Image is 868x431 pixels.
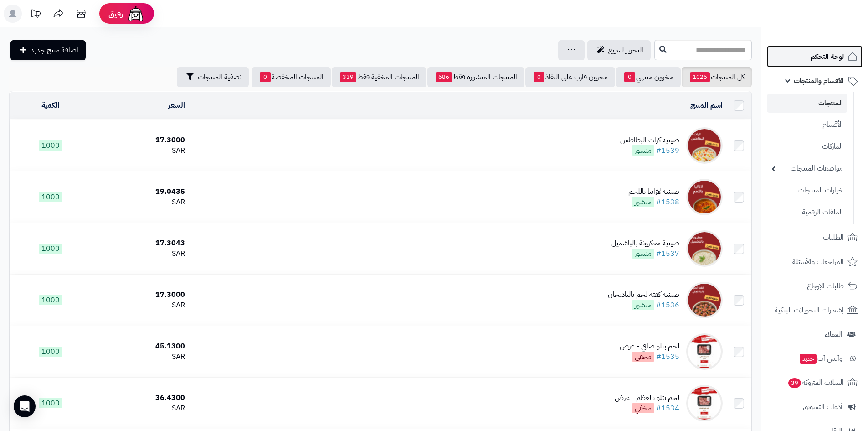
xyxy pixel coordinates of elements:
a: وآتس آبجديد [767,348,863,369]
span: تصفية المنتجات [198,72,241,83]
a: إشعارات التحويلات البنكية [767,299,863,321]
span: 686 [436,72,452,82]
a: أدوات التسويق [767,396,863,418]
span: إشعارات التحويلات البنكية [775,304,844,317]
a: الكمية [41,100,60,111]
span: السلات المتروكة [787,376,844,389]
a: مخزون منتهي0 [616,67,681,87]
span: الطلبات [823,231,844,244]
span: 0 [260,72,271,82]
span: 1000 [39,347,62,357]
a: التحرير لسريع [587,40,651,60]
div: SAR [95,249,185,259]
a: كل المنتجات1025 [682,67,752,87]
a: المراجعات والأسئلة [767,251,863,273]
span: 1000 [39,398,62,408]
span: وآتس آب [799,352,842,365]
a: تحديثات المنصة [24,5,47,25]
a: المنتجات المنشورة فقط686 [427,67,524,87]
img: ai-face.png [127,5,145,23]
div: 36.4300 [95,393,185,403]
span: رفيق [108,8,123,19]
a: الملفات الرقمية [767,203,847,222]
span: منشور [632,197,654,207]
a: السعر [168,100,185,111]
a: المنتجات المخفضة0 [252,67,331,87]
div: 19.0435 [95,187,185,197]
a: الأقسام [767,115,847,135]
span: أدوات التسويق [803,400,842,413]
a: طلبات الإرجاع [767,275,863,297]
a: #1539 [656,145,679,156]
a: #1537 [656,248,679,259]
div: SAR [95,300,185,311]
img: لحم بتلو بالعظم - عرض [686,385,723,421]
a: الطلبات [767,227,863,249]
a: اسم المنتج [690,100,723,111]
div: صينية لازانيا باللحم [628,187,679,197]
a: المنتجات المخفية فقط339 [332,67,426,87]
a: #1534 [656,403,679,414]
a: #1536 [656,300,679,311]
a: العملاء [767,323,863,345]
div: SAR [95,197,185,208]
a: #1535 [656,351,679,362]
div: 17.3000 [95,135,185,145]
span: العملاء [825,328,842,341]
div: Open Intercom Messenger [14,395,36,417]
div: صينيه كرات البطاطس [620,135,679,145]
span: الأقسام والمنتجات [794,74,844,87]
span: 339 [340,72,356,82]
img: صينية لازانيا باللحم [686,179,723,215]
span: 39 [788,378,801,388]
span: 1025 [690,72,710,82]
img: صينيه كفتة لحم بالباذنجان [686,282,723,318]
a: مواصفات المنتجات [767,159,847,178]
div: SAR [95,145,185,156]
span: لوحة التحكم [811,50,844,63]
span: مخفي [632,352,654,362]
span: مخفي [632,403,654,413]
span: 1000 [39,244,62,254]
a: مخزون قارب على النفاذ0 [525,67,615,87]
div: SAR [95,352,185,362]
span: 1000 [39,140,62,151]
span: 1000 [39,192,62,202]
div: 45.1300 [95,341,185,352]
a: #1538 [656,197,679,208]
span: طلبات الإرجاع [807,280,844,292]
a: السلات المتروكة39 [767,372,863,394]
a: المنتجات [767,94,847,113]
img: صينية معكرونة بالباشميل [686,230,723,267]
a: اضافة منتج جديد [10,40,86,60]
a: لوحة التحكم [767,46,863,68]
div: 17.3000 [95,290,185,300]
span: منشور [632,300,654,310]
div: SAR [95,403,185,414]
div: لحم بتلو بالعظم - عرض [615,393,679,403]
div: صينية معكرونة بالباشميل [611,238,679,249]
span: منشور [632,249,654,259]
img: logo-2.png [806,23,859,42]
span: 0 [624,72,635,82]
span: 1000 [39,295,62,305]
button: تصفية المنتجات [177,67,249,87]
a: الماركات [767,137,847,156]
div: صينيه كفتة لحم بالباذنجان [608,290,679,300]
span: 0 [534,72,544,82]
div: 17.3043 [95,238,185,249]
span: جديد [800,354,817,364]
div: لحم بتلو صافي - عرض [620,341,679,352]
span: اضافة منتج جديد [31,45,78,56]
img: صينيه كرات البطاطس [686,127,723,164]
a: خيارات المنتجات [767,181,847,200]
span: التحرير لسريع [608,45,643,56]
span: المراجعات والأسئلة [792,255,844,268]
img: لحم بتلو صافي - عرض [686,333,723,370]
span: منشور [632,145,654,156]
